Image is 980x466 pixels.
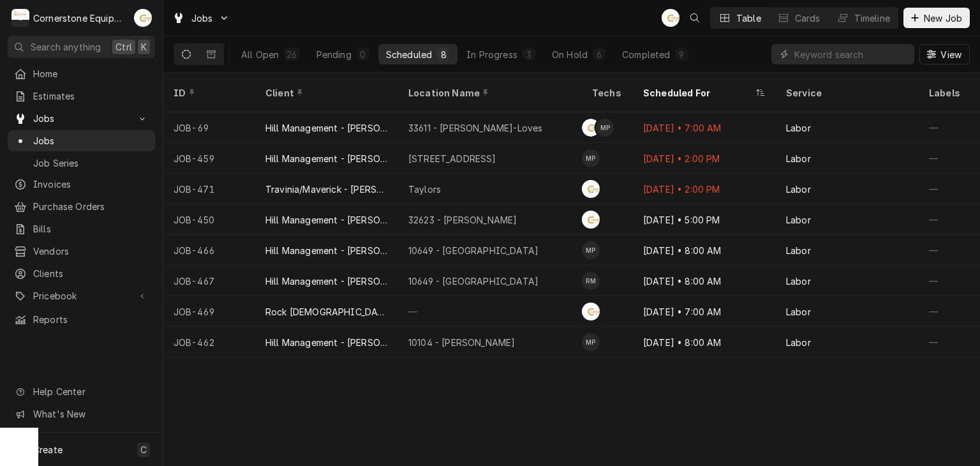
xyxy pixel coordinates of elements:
[8,153,155,174] a: Job Series
[408,121,542,135] div: 33611 - [PERSON_NAME]-Loves
[265,244,388,257] div: Hill Management - [PERSON_NAME]
[662,9,679,27] div: AB
[795,11,820,25] div: Cards
[11,9,29,27] div: Cornerstone Equipment Repair, LLC's Avatar
[8,196,155,217] a: Purchase Orders
[633,112,776,143] div: [DATE] • 7:00 AM
[633,235,776,266] div: [DATE] • 8:00 AM
[163,235,255,266] div: JOB-466
[552,48,588,61] div: On Hold
[8,86,155,107] a: Estimates
[33,313,149,326] span: Reports
[33,89,149,103] span: Estimates
[921,11,965,25] span: New Job
[11,9,29,27] div: C
[525,48,533,61] div: 3
[582,211,600,229] div: AB
[408,213,517,227] div: 32623 - [PERSON_NAME]
[633,204,776,235] div: [DATE] • 5:00 PM
[398,296,582,327] div: —
[191,11,213,25] span: Jobs
[33,267,149,280] span: Clients
[8,36,155,58] button: Search anythingCtrlK
[786,274,811,288] div: Labor
[33,289,130,303] span: Pricebook
[582,272,600,290] div: Roberto Martinez's Avatar
[359,48,367,61] div: 0
[141,40,147,54] span: K
[582,119,600,137] div: Andrew Buigues's Avatar
[633,327,776,357] div: [DATE] • 8:00 AM
[595,48,603,61] div: 6
[938,48,964,61] span: View
[582,303,600,320] div: Andrew Buigues's Avatar
[33,11,127,25] div: Cornerstone Equipment Repair, LLC
[466,48,517,61] div: In Progress
[633,266,776,296] div: [DATE] • 8:00 AM
[33,222,149,236] span: Bills
[786,244,811,257] div: Labor
[678,48,686,61] div: 9
[265,121,388,135] div: Hill Management - [PERSON_NAME]
[33,67,149,80] span: Home
[662,9,679,27] div: Andrew Buigues's Avatar
[163,143,255,174] div: JOB-459
[33,200,149,213] span: Purchase Orders
[286,48,297,61] div: 26
[265,274,388,288] div: Hill Management - [PERSON_NAME]
[163,112,255,143] div: JOB-69
[408,336,515,349] div: 10104 - [PERSON_NAME]
[794,44,908,64] input: Keyword search
[582,241,600,259] div: MP
[163,266,255,296] div: JOB-467
[596,119,614,137] div: MP
[8,381,155,402] a: Go to Help Center
[592,86,623,100] div: Techs
[8,218,155,239] a: Bills
[582,241,600,259] div: Matthew Pennington's Avatar
[316,48,352,61] div: Pending
[854,11,890,25] div: Timeline
[140,443,147,456] span: C
[786,336,811,349] div: Labor
[265,213,388,227] div: Hill Management - [PERSON_NAME]
[786,86,906,100] div: Service
[163,327,255,357] div: JOB-462
[33,112,130,125] span: Jobs
[786,213,811,227] div: Labor
[408,244,538,257] div: 10649 - [GEOGRAPHIC_DATA]
[33,177,149,191] span: Invoices
[903,8,970,28] button: New Job
[582,149,600,167] div: MP
[408,183,441,196] div: Taylors
[582,211,600,229] div: Andrew Buigues's Avatar
[736,11,761,25] div: Table
[8,63,155,84] a: Home
[8,403,155,425] a: Go to What's New
[786,152,811,165] div: Labor
[265,152,388,165] div: Hill Management - [PERSON_NAME]
[408,86,569,100] div: Location Name
[33,244,149,258] span: Vendors
[633,143,776,174] div: [DATE] • 2:00 PM
[408,152,496,165] div: [STREET_ADDRESS]
[633,296,776,327] div: [DATE] • 7:00 AM
[582,180,600,198] div: Andrew Buigues's Avatar
[582,272,600,290] div: RM
[163,204,255,235] div: JOB-450
[582,333,600,351] div: MP
[8,130,155,151] a: Jobs
[134,9,152,27] div: AB
[31,40,101,54] span: Search anything
[582,180,600,198] div: AB
[174,86,242,100] div: ID
[582,333,600,351] div: Matthew Pennington's Avatar
[8,241,155,262] a: Vendors
[134,9,152,27] div: Andrew Buigues's Avatar
[8,174,155,195] a: Invoices
[8,108,155,129] a: Go to Jobs
[265,305,388,319] div: Rock [DEMOGRAPHIC_DATA]
[8,309,155,330] a: Reports
[643,86,753,100] div: Scheduled For
[633,174,776,204] div: [DATE] • 2:00 PM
